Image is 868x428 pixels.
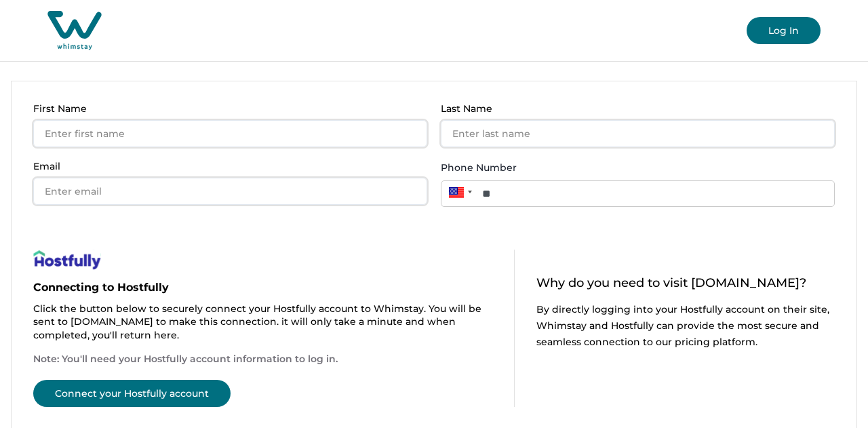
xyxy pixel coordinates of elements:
[47,11,102,50] img: Whimstay Host
[33,120,427,147] input: Enter first name
[33,103,419,115] p: First Name
[33,178,427,205] input: Enter email
[441,103,827,115] p: Last Name
[33,380,231,407] button: Connect your Hostfully account
[33,250,101,270] img: help-page-image
[747,17,821,44] button: Log In
[441,161,827,175] label: Phone Number
[536,277,835,290] p: Why do you need to visit [DOMAIN_NAME]?
[441,180,476,204] div: United States: + 1
[536,301,835,350] p: By directly logging into your Hostfully account on their site, Whimstay and Hostfully can provide...
[33,303,492,343] p: Click the button below to securely connect your Hostfully account to Whimstay. You will be sent t...
[33,281,492,294] p: Connecting to Hostfully
[441,120,835,147] input: Enter last name
[33,353,492,366] p: Note: You'll need your Hostfully account information to log in.
[33,161,419,172] p: Email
